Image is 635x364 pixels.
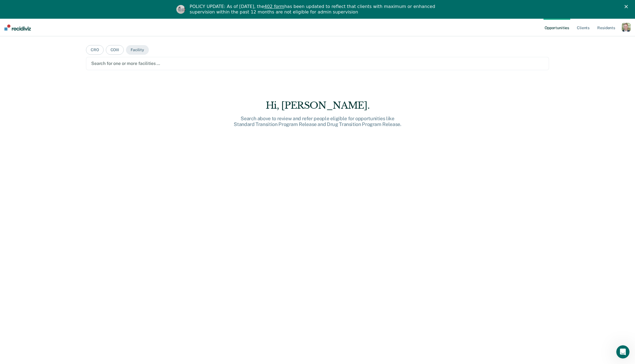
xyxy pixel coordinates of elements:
a: 402 form [264,4,284,9]
a: Clients [576,19,591,36]
button: CRO [86,45,104,55]
div: POLICY UPDATE: As of [DATE], the has been updated to reflect that clients with maximum or enhance... [190,4,450,15]
button: COIII [106,45,124,55]
img: Profile image for Kim [176,5,185,14]
div: Close [625,5,630,8]
a: Opportunities [543,19,570,36]
div: Hi, [PERSON_NAME]. [229,100,406,111]
a: Residents [596,19,616,36]
div: Search above to review and refer people eligible for opportunities like Standard Transition Progr... [229,116,406,127]
img: Recidiviz [4,24,31,31]
iframe: Intercom live chat [616,345,629,358]
button: Facility [126,45,149,55]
